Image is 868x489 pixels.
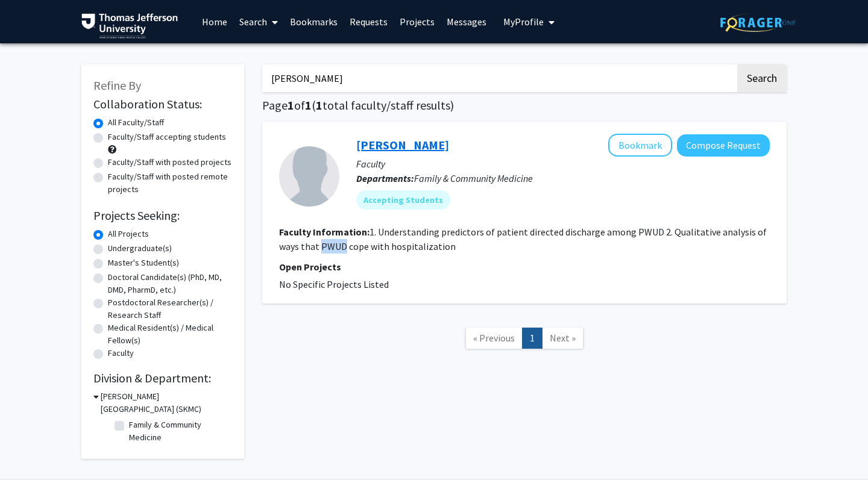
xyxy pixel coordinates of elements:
img: ForagerOne Logo [720,13,796,32]
p: Faculty [356,157,770,171]
label: Family & Community Medicine [129,419,229,444]
h1: Page of ( total faculty/staff results) [262,98,787,113]
label: Doctoral Candidate(s) (PhD, MD, DMD, PharmD, etc.) [108,271,232,296]
a: 1 [522,328,542,349]
span: No Specific Projects Listed [279,278,389,290]
a: Search [233,1,284,43]
fg-read-more: 1. Understanding predictors of patient directed discharge among PWUD 2. Qualitative analysis of w... [279,226,767,252]
nav: Page navigation [262,316,787,364]
label: Undergraduate(s) [108,242,172,255]
a: Next Page [542,328,583,349]
h2: Projects Seeking: [93,208,232,223]
h2: Division & Department: [93,371,232,385]
a: Requests [344,1,394,43]
h3: [PERSON_NAME][GEOGRAPHIC_DATA] (SKMC) [101,390,232,416]
b: Faculty Information: [279,226,370,238]
label: Medical Resident(s) / Medical Fellow(s) [108,322,232,347]
label: Faculty/Staff accepting students [108,131,226,143]
label: Master's Student(s) [108,257,179,269]
label: All Faculty/Staff [108,116,164,129]
img: Thomas Jefferson University Logo [81,13,178,39]
label: Faculty/Staff with posted projects [108,156,231,169]
a: Projects [394,1,441,43]
button: Search [737,64,787,92]
input: Search Keywords [262,64,735,92]
span: 1 [288,98,294,113]
span: 1 [316,98,322,113]
label: Postdoctoral Researcher(s) / Research Staff [108,296,232,322]
span: Family & Community Medicine [414,172,533,184]
span: Next » [550,332,576,344]
span: 1 [305,98,312,113]
span: « Previous [473,332,515,344]
label: Faculty/Staff with posted remote projects [108,170,232,196]
label: All Projects [108,228,149,240]
p: Open Projects [279,260,770,274]
mat-chip: Accepting Students [356,190,450,210]
button: Add Sara Beachy to Bookmarks [608,134,672,157]
a: Bookmarks [284,1,344,43]
a: [PERSON_NAME] [356,137,449,152]
button: Compose Request to Sara Beachy [677,134,770,157]
h2: Collaboration Status: [93,97,232,111]
a: Home [196,1,233,43]
a: Messages [441,1,492,43]
span: Refine By [93,78,141,93]
b: Departments: [356,172,414,184]
iframe: Chat [9,435,51,480]
a: Previous Page [465,328,523,349]
label: Faculty [108,347,134,360]
span: My Profile [503,16,544,28]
